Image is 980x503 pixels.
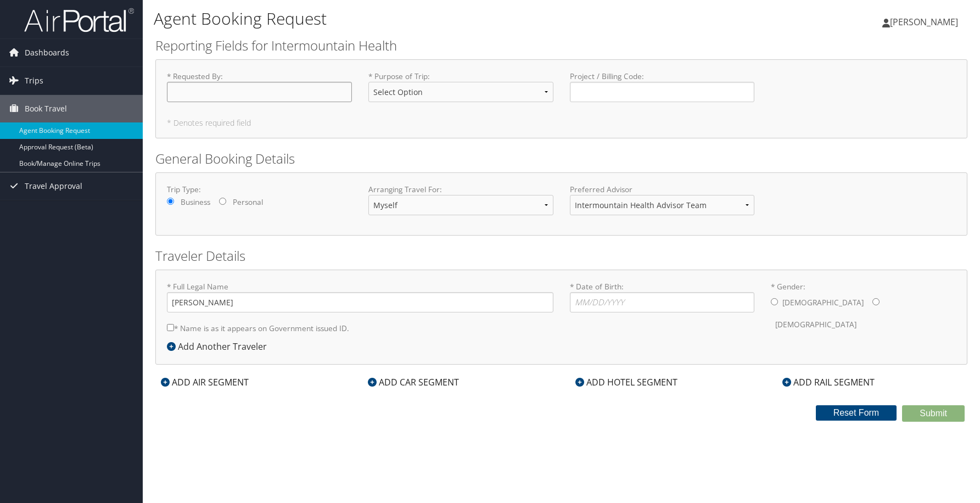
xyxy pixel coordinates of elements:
[25,67,43,94] span: Trips
[155,36,967,55] h2: Reporting Fields for Intermountain Health
[362,376,464,389] div: ADD CAR SEGMENT
[167,184,352,195] label: Trip Type:
[24,7,134,33] img: airportal-logo.png
[570,281,755,312] label: * Date of Birth:
[570,71,755,102] label: Project / Billing Code :
[167,292,553,312] input: * Full Legal Name
[25,95,67,122] span: Book Travel
[25,39,69,66] span: Dashboards
[570,376,683,389] div: ADD HOTEL SEGMENT
[167,119,956,127] h5: * Denotes required field
[777,376,880,389] div: ADD RAIL SEGMENT
[155,376,254,389] div: ADD AIR SEGMENT
[25,172,82,200] span: Travel Approval
[775,314,856,335] label: [DEMOGRAPHIC_DATA]
[167,318,349,338] label: * Name is as it appears on Government issued ID.
[782,292,864,313] label: [DEMOGRAPHIC_DATA]
[368,71,553,111] label: * Purpose of Trip :
[902,405,965,422] button: Submit
[167,281,553,312] label: * Full Legal Name
[570,82,755,102] input: Project / Billing Code:
[167,324,174,331] input: * Name is as it appears on Government issued ID.
[368,82,553,102] select: * Purpose of Trip:
[155,247,967,265] h2: Traveler Details
[181,197,210,208] label: Business
[368,184,553,195] label: Arranging Travel For:
[155,149,967,168] h2: General Booking Details
[872,298,880,305] input: * Gender:[DEMOGRAPHIC_DATA][DEMOGRAPHIC_DATA]
[570,292,755,312] input: * Date of Birth:
[890,16,958,28] span: [PERSON_NAME]
[167,71,352,102] label: * Requested By :
[816,405,897,421] button: Reset Form
[233,197,263,208] label: Personal
[771,281,956,336] label: * Gender:
[154,7,697,30] h1: Agent Booking Request
[570,184,755,195] label: Preferred Advisor
[771,298,778,305] input: * Gender:[DEMOGRAPHIC_DATA][DEMOGRAPHIC_DATA]
[167,340,272,353] div: Add Another Traveler
[882,5,969,38] a: [PERSON_NAME]
[167,82,352,102] input: * Requested By:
